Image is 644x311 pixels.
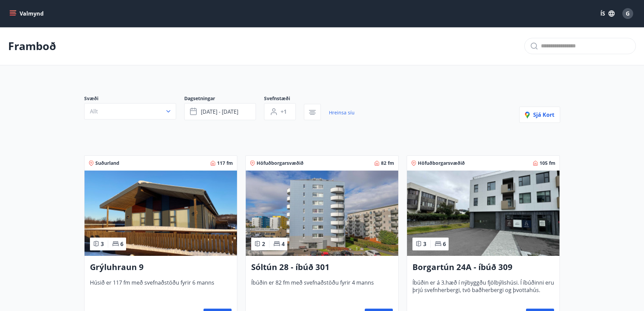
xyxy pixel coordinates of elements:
span: Suðurland [95,160,119,166]
span: +1 [281,108,287,115]
span: G [626,10,630,17]
button: ÍS [597,7,618,20]
button: Sjá kort [519,107,560,123]
button: menu [8,7,46,20]
span: 117 fm [217,160,233,166]
span: 3 [423,240,426,248]
span: Íbúðin er á 3.hæð í nýbyggðu fjölbýlishúsi. Í íbúðinni eru þrjú svefnherbergi, tvö baðherbergi og... [412,279,554,301]
img: Paella dish [85,171,237,256]
h3: Borgartún 24A - íbúð 309 [412,261,554,273]
span: Íbúðin er 82 fm með svefnaðstöðu fyrir 4 manns [251,279,393,301]
span: Svæði [84,95,184,103]
button: +1 [264,103,296,120]
span: 3 [101,240,104,248]
p: Framboð [8,39,56,53]
button: Allt [84,103,176,119]
span: 6 [120,240,123,248]
img: Paella dish [407,171,559,256]
span: Allt [90,108,98,115]
span: 82 fm [381,160,394,166]
span: [DATE] - [DATE] [201,108,238,115]
h3: Sóltún 28 - íbúð 301 [251,261,393,273]
span: 6 [443,240,446,248]
span: Dagsetningar [184,95,264,103]
span: Húsið er 117 fm með svefnaðstöðu fyrir 6 manns [90,279,232,301]
span: 4 [282,240,285,248]
span: Höfuðborgarsvæðið [418,160,465,166]
span: Svefnstæði [264,95,304,103]
span: 2 [262,240,265,248]
a: Hreinsa síu [329,105,355,120]
img: Paella dish [246,171,398,256]
span: Sjá kort [525,111,554,118]
h3: Grýluhraun 9 [90,261,232,273]
span: Höfuðborgarsvæðið [257,160,304,166]
button: [DATE] - [DATE] [184,103,256,120]
button: G [620,5,636,22]
span: 105 fm [540,160,555,166]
